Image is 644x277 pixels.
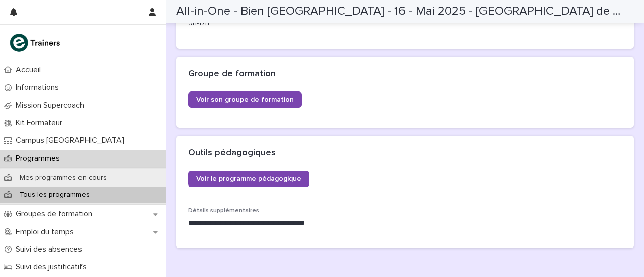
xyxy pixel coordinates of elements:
font: Tous les programmes [20,191,90,198]
font: Accueil [16,66,41,74]
font: Voir son groupe de formation [196,96,294,103]
font: All-in-One - Bien [GEOGRAPHIC_DATA] - 16 - Mai 2025 - [GEOGRAPHIC_DATA] de vie [176,5,628,17]
a: Voir son groupe de formation [188,91,302,108]
font: Mission Supercoach [16,101,84,109]
font: Mes programmes en cours [20,174,107,181]
font: Campus [GEOGRAPHIC_DATA] [16,136,124,144]
font: Emploi du temps [16,228,74,236]
font: Informations [16,83,59,91]
font: Voir le programme pédagogique [196,175,301,182]
font: Détails supplémentaires [188,208,259,214]
a: Voir le programme pédagogique [188,171,309,187]
font: Programmes [16,154,60,162]
img: K0CqGN7SDeD6s4JG8KQk [8,33,63,53]
font: 9h-17h [188,20,209,27]
font: Suivi des justificatifs [16,263,87,271]
font: Groupes de formation [16,210,92,218]
font: Kit Formateur [16,119,62,127]
font: Suivi des absences [16,245,82,253]
font: Groupe de formation [188,69,276,78]
font: Outils pédagogiques [188,148,276,157]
